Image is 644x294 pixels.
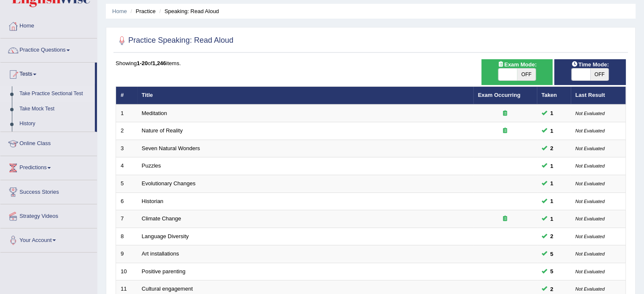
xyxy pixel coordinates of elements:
small: Not Evaluated [575,146,605,151]
a: Historian [142,198,163,204]
a: Strategy Videos [0,204,97,225]
td: 9 [116,245,137,263]
small: Not Evaluated [575,181,605,186]
span: Exam Mode: [494,60,540,69]
span: You can still take this question [547,109,557,118]
a: Seven Natural Wonders [142,145,200,151]
li: Practice [128,7,155,15]
a: Home [0,14,97,36]
span: You can still take this question [547,179,557,188]
div: Exam occurring question [478,110,532,118]
small: Not Evaluated [575,128,605,133]
span: OFF [590,69,609,80]
td: 8 [116,228,137,245]
td: 1 [116,104,137,122]
a: Your Account [0,228,97,250]
a: Climate Change [142,215,181,222]
a: Home [112,8,127,14]
a: Practice Questions [0,38,97,60]
small: Not Evaluated [575,251,605,256]
small: Not Evaluated [575,216,605,221]
a: Take Mock Test [16,102,95,117]
th: # [116,87,137,104]
span: You can still take this question [547,250,557,258]
b: 1,246 [152,60,166,66]
small: Not Evaluated [575,234,605,239]
a: Predictions [0,156,97,177]
span: You can still take this question [547,144,557,153]
a: Tests [0,63,95,84]
td: 5 [116,175,137,193]
li: Speaking: Read Aloud [157,7,219,15]
td: 7 [116,210,137,228]
td: 2 [116,122,137,140]
th: Taken [537,87,571,104]
a: Nature of Reality [142,127,183,134]
a: Language Diversity [142,233,189,239]
span: You can still take this question [547,126,557,135]
span: OFF [517,69,536,80]
a: Art installations [142,250,179,257]
a: Success Stories [0,180,97,201]
td: 6 [116,192,137,210]
span: You can still take this question [547,162,557,170]
th: Last Result [571,87,626,104]
small: Not Evaluated [575,163,605,168]
span: You can still take this question [547,267,557,276]
div: Exam occurring question [478,215,532,223]
small: Not Evaluated [575,269,605,274]
small: Not Evaluated [575,111,605,116]
small: Not Evaluated [575,199,605,204]
span: You can still take this question [547,232,557,241]
td: 4 [116,157,137,175]
div: Showing of items. [116,59,626,67]
a: Meditation [142,110,167,116]
h2: Practice Speaking: Read Aloud [116,34,233,47]
a: Puzzles [142,162,161,169]
div: Show exams occurring in exams [481,59,553,85]
a: History [16,116,95,132]
a: Positive parenting [142,268,185,275]
div: Exam occurring question [478,127,532,135]
a: Evolutionary Changes [142,180,196,187]
td: 10 [116,263,137,280]
td: 3 [116,140,137,157]
span: You can still take this question [547,285,557,294]
a: Take Practice Sectional Test [16,86,95,102]
th: Title [137,87,473,104]
span: You can still take this question [547,197,557,206]
span: You can still take this question [547,214,557,223]
a: Cultural engagement [142,286,193,292]
a: Online Class [0,132,97,153]
b: 1-20 [137,60,148,66]
small: Not Evaluated [575,286,605,291]
span: Time Mode: [568,60,612,69]
a: Exam Occurring [478,92,520,98]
